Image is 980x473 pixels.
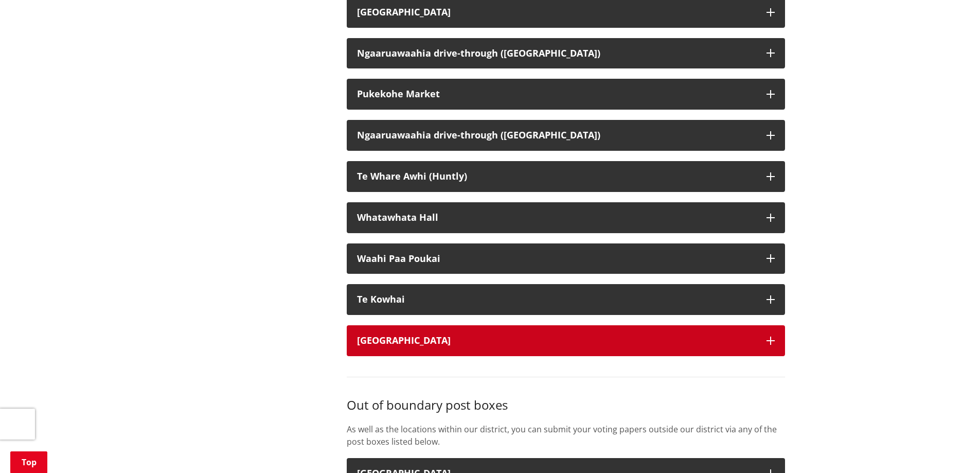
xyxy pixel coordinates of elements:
button: Pukekohe Market [347,79,785,110]
button: Te Whare Awhi (Huntly) [347,161,785,192]
div: Ngaaruawaahia drive-through ([GEOGRAPHIC_DATA]) [357,48,756,59]
div: [GEOGRAPHIC_DATA] [357,336,756,346]
div: Ngaaruawaahia drive-through ([GEOGRAPHIC_DATA]) [357,130,756,141]
div: [GEOGRAPHIC_DATA] [357,7,756,17]
h3: Out of boundary post boxes [347,398,785,413]
div: Te Kowhai [357,294,756,305]
button: Te Kowhai [347,284,785,315]
div: Te Whare Awhi (Huntly) [357,171,756,182]
button: Whatawhata Hall [347,202,785,233]
div: Waahi Paa Poukai [357,254,756,264]
button: Ngaaruawaahia drive-through ([GEOGRAPHIC_DATA]) [347,120,785,151]
p: As well as the locations within our district, you can submit your voting papers outside our distr... [347,423,785,448]
button: [GEOGRAPHIC_DATA] [347,325,785,356]
div: Pukekohe Market [357,89,756,99]
button: Waahi Paa Poukai [347,243,785,274]
a: Top [10,451,47,473]
div: Whatawhata Hall [357,213,756,223]
button: Ngaaruawaahia drive-through ([GEOGRAPHIC_DATA]) [347,38,785,69]
iframe: Messenger Launcher [933,430,970,467]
